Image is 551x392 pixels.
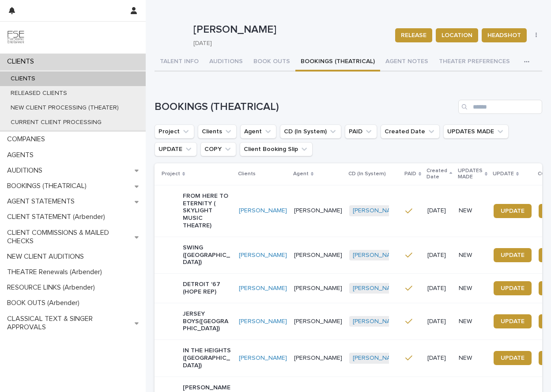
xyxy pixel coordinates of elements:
button: PAID [345,124,377,139]
p: NEW [459,285,487,292]
a: UPDATE [494,281,532,295]
p: CD (In System) [348,169,386,179]
p: NEW [459,252,487,259]
p: THEATRE Renewals (Arbender) [4,268,109,276]
button: Project [155,124,194,139]
span: RELEASE [401,31,426,40]
a: UPDATE [494,248,532,262]
a: [PERSON_NAME] [239,285,287,292]
p: CLIENTS [4,75,42,83]
input: Search [458,100,542,114]
p: [DATE] [427,207,451,215]
a: [PERSON_NAME] [353,207,401,215]
button: Clients [198,124,237,139]
p: CLASSICAL TEXT & SINGER APPROVALS [4,315,135,332]
p: RELEASED CLIENTS [4,90,74,97]
button: Agent [240,124,276,139]
p: RESOURCE LINKS (Arbender) [4,283,102,292]
p: [DATE] [193,40,385,47]
button: COPY [200,142,236,156]
p: CLIENT STATEMENT (Arbender) [4,213,112,221]
p: [DATE] [427,318,451,325]
span: UPDATE [501,285,525,291]
p: JERSEY BOYS([GEOGRAPHIC_DATA]) [183,310,232,332]
p: CLIENT COMMISSIONS & MAILED CHECKS [4,229,135,245]
a: [PERSON_NAME] [353,354,401,362]
img: 9JgRvJ3ETPGCJDhvPVA5 [7,29,25,46]
span: UPDATE [501,318,525,324]
span: LOCATION [442,31,472,40]
h1: BOOKINGS (THEATRICAL) [155,101,455,113]
p: Clients [238,169,256,179]
p: UPDATE [493,169,514,179]
p: NEW [459,207,487,215]
a: [PERSON_NAME] [353,318,401,325]
p: AGENTS [4,151,41,159]
button: RELEASE [395,28,432,42]
a: UPDATE [494,351,532,365]
button: AUDITIONS [204,53,248,72]
p: AGENT STATEMENTS [4,197,82,206]
a: UPDATE [494,204,532,218]
p: AUDITIONS [4,166,49,175]
p: NEW CLIENT AUDITIONS [4,253,91,261]
a: [PERSON_NAME] [239,354,287,362]
button: HEADSHOT [482,28,527,42]
button: AGENT NOTES [380,53,434,72]
p: PAID [404,169,416,179]
p: [PERSON_NAME] [193,23,388,36]
button: Client Booking Slip [240,142,313,156]
p: [PERSON_NAME] [294,207,342,215]
p: [PERSON_NAME] [294,354,342,362]
button: UPDATE [155,142,197,156]
p: [DATE] [427,285,451,292]
span: UPDATE [501,355,525,361]
button: UPDATES MADE [443,124,509,139]
p: [DATE] [427,354,451,362]
p: NEW [459,354,487,362]
span: UPDATE [501,208,525,214]
a: [PERSON_NAME] [239,318,287,325]
p: DETROIT '67 (HOPE REP) [183,281,232,296]
a: [PERSON_NAME] [239,207,287,215]
p: UPDATES MADE [458,166,483,182]
p: Agent [293,169,309,179]
button: Created Date [381,124,440,139]
p: [DATE] [427,252,451,259]
p: [PERSON_NAME] [294,285,342,292]
button: BOOKINGS (THEATRICAL) [295,53,380,72]
span: HEADSHOT [487,31,521,40]
p: BOOK OUTS (Arbender) [4,299,87,307]
p: [PERSON_NAME] [294,318,342,325]
span: UPDATE [501,252,525,258]
button: CD (In System) [280,124,341,139]
button: LOCATION [436,28,478,42]
p: NEW CLIENT PROCESSING (THEATER) [4,104,126,112]
p: [PERSON_NAME] [294,252,342,259]
p: FROM HERE TO ETERNITY ( SKYLIGHT MUSIC THEATRE) [183,192,232,230]
p: COMPANIES [4,135,52,143]
p: IN THE HEIGHTS ([GEOGRAPHIC_DATA]) [183,347,232,369]
button: THEATER PREFERENCES [434,53,515,72]
p: Created Date [426,166,447,182]
a: [PERSON_NAME] [353,285,401,292]
p: CLIENTS [4,57,41,66]
a: [PERSON_NAME] [239,252,287,259]
p: CURRENT CLIENT PROCESSING [4,119,109,126]
p: NEW [459,318,487,325]
a: [PERSON_NAME] [353,252,401,259]
p: Project [162,169,180,179]
button: TALENT INFO [155,53,204,72]
a: UPDATE [494,314,532,328]
p: SWING ([GEOGRAPHIC_DATA]) [183,244,232,266]
button: BOOK OUTS [248,53,295,72]
p: BOOKINGS (THEATRICAL) [4,182,94,190]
